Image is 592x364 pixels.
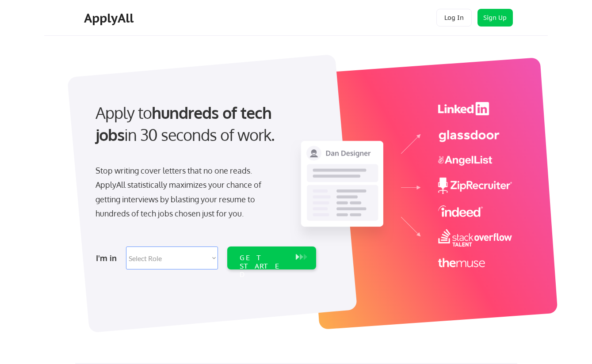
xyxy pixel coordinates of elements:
button: Log In [436,9,472,27]
div: Apply to in 30 seconds of work. [95,102,313,146]
div: ApplyAll [84,11,136,26]
div: I'm in [96,251,121,265]
strong: hundreds of tech jobs [95,102,275,144]
button: Sign Up [477,9,513,27]
div: GET STARTED [240,254,287,279]
div: Stop writing cover letters that no one reads. ApplyAll statistically maximizes your chance of get... [95,163,277,221]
